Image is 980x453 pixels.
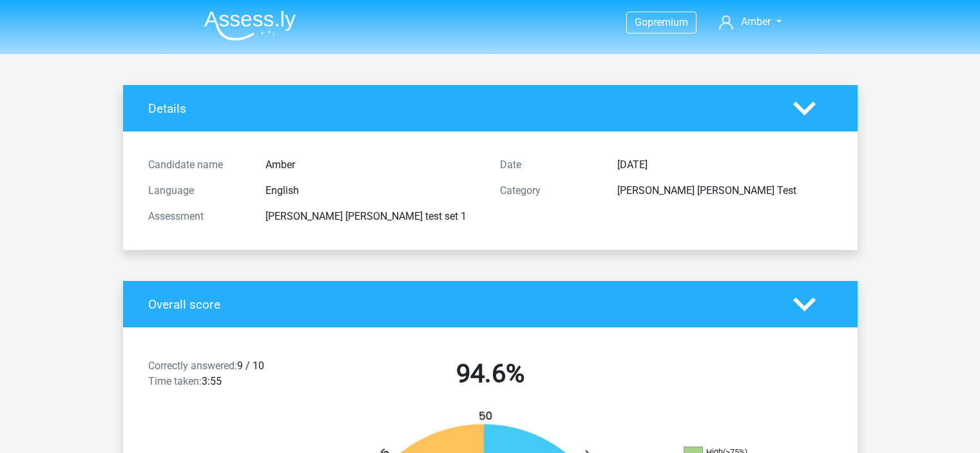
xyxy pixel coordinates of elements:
div: Assessment [139,209,256,224]
div: [PERSON_NAME] [PERSON_NAME] Test [608,183,842,198]
div: English [256,183,490,198]
div: Amber [256,157,490,173]
span: Time taken: [148,375,202,387]
div: [PERSON_NAME] [PERSON_NAME] test set 1 [256,209,490,224]
img: Assessly [204,10,296,41]
span: premium [648,16,688,28]
div: Language [139,183,256,198]
a: Amber [714,14,786,30]
span: Amber [741,15,771,28]
span: Go [635,16,648,28]
div: Date [490,157,608,173]
div: 9 / 10 3:55 [139,358,314,394]
h2: 94.6% [324,358,657,389]
a: Gopremium [627,14,696,31]
h4: Overall score [148,297,774,312]
span: Correctly answered: [148,360,237,372]
h4: Details [148,101,774,116]
div: Candidate name [139,157,256,173]
div: Category [490,183,608,198]
div: [DATE] [608,157,842,173]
